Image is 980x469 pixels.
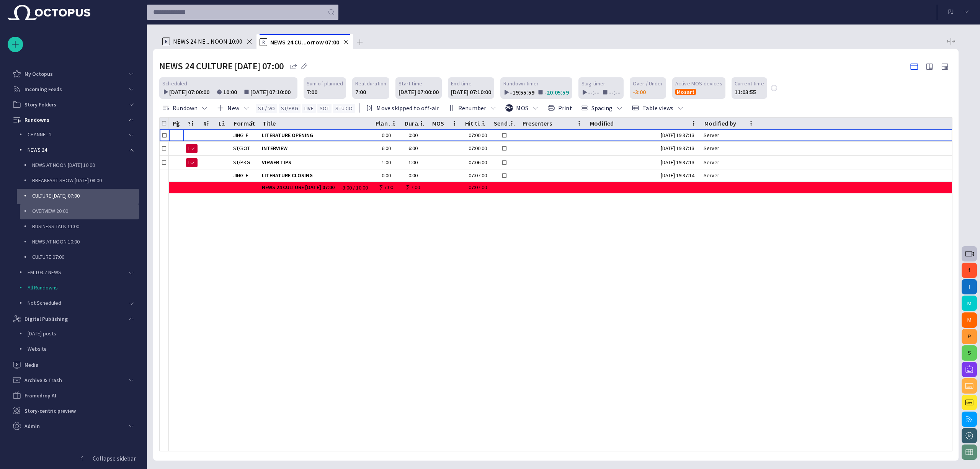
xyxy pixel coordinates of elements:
div: Plan dur [376,119,397,127]
div: # [203,119,207,127]
div: 7:00 [307,87,317,96]
span: NEWS 24 NE... NOON 10:00 [173,38,243,45]
div: ∑ 7:00 [375,184,398,191]
div: All Rundowns [12,281,139,296]
p: Story Folders [24,101,56,108]
div: LITERATURE CLOSING [262,170,369,181]
button: ? column menu [187,118,198,129]
button: SOT [317,104,332,113]
p: NEWS AT NOON [DATE] 10:00 [32,161,139,169]
h2: NEWS 24 CULTURE [DATE] 07:00 [159,61,284,72]
div: 0:00 [408,172,421,179]
div: Server [704,159,722,166]
button: ST / VO [256,104,277,113]
div: 6:00 [375,145,398,152]
div: Send to LiveU [494,119,515,127]
button: f [962,263,977,278]
button: N [186,142,198,155]
ul: main menu [8,66,139,434]
p: Collapse sidebar [93,454,136,463]
p: Not Scheduled [28,299,124,307]
p: R [260,38,267,46]
span: Sum of planned [307,80,343,87]
button: Modified by column menu [746,118,756,129]
div: BUSINESS TALK 11:00 [17,219,139,235]
div: 0:00 [375,132,398,139]
button: MOS column menu [449,118,460,129]
p: Digital Publishing [24,315,68,323]
button: Spacing [578,101,626,115]
div: 07:06:00 [464,159,487,166]
div: JINGLE [233,132,248,139]
button: Duration column menu [416,118,427,129]
span: N [188,145,189,152]
p: OVERVIEW 20:00 [32,207,139,215]
span: LITERATURE CLOSING [262,172,369,179]
button: Plan dur column menu [389,118,399,129]
div: Presenters [523,119,552,127]
button: P [962,329,977,344]
div: 07:07:00 [464,184,487,191]
button: Print [545,101,575,115]
span: VIEWER TIPS [262,159,369,166]
div: ∑ 7:00 [406,184,423,191]
button: # column menu [203,118,213,129]
img: Octopus News Room [8,5,90,20]
button: Pg column menu [172,118,183,129]
div: Server [704,132,722,139]
div: Duration [405,119,425,127]
div: [DATE] 07:00:00 [399,87,439,96]
p: Archive & Trash [24,376,62,384]
div: RNEWS 24 NE... NOON 10:00 [159,34,256,49]
button: Mosart [675,89,696,95]
button: MOS [503,101,542,115]
div: Media [8,357,139,373]
div: 10:00 [223,87,241,96]
p: My Octopus [24,70,53,78]
div: 0:00 [375,172,398,179]
button: PJ [942,5,975,18]
p: CULTURE 07:00 [32,253,139,261]
div: Pg [173,119,180,127]
button: Presenters column menu [574,118,585,129]
p: Rundowns [24,116,49,124]
p: 11:03:55 [735,87,756,96]
span: Start time [399,80,422,87]
span: NEWS 24 CU...orrow 07:00 [270,38,340,46]
span: Rundown timer [503,80,539,87]
div: Lck [219,119,227,127]
p: Admin [24,422,40,430]
p: BREAKFAST SHOW [DATE] 08:00 [32,176,139,184]
div: [DATE] posts [12,327,139,342]
span: -3:00 / 10:00 [340,184,369,191]
p: Website [28,345,139,353]
div: INTERVIEW [262,142,369,155]
div: 7:00 [355,87,366,96]
button: Renumber [445,101,500,115]
button: Lck column menu [218,118,229,129]
div: ? [188,119,191,127]
div: Modified by [704,119,736,127]
p: Media [24,361,39,369]
p: NEWS AT NOON 10:00 [32,238,139,245]
div: OVERVIEW 20:00 [17,204,139,219]
p: FM 103.7 NEWS [28,268,124,276]
div: 6:00 [408,145,421,152]
div: 1:00 [375,159,398,166]
p: NEWS 24 [28,146,124,154]
div: JINGLE [233,172,248,179]
button: Format column menu [247,118,257,129]
p: P J [948,7,954,16]
button: Collapse sidebar [8,451,139,466]
div: CULTURE [DATE] 07:00 [17,189,139,204]
span: Active MOS devices [675,80,722,87]
div: -3:00 [633,87,646,96]
span: Slug timer [581,80,606,87]
div: LITERATURE OPENING [262,129,369,141]
div: VIEWER TIPS [262,156,369,170]
div: Server [704,145,722,152]
div: 9/10 19:37:14 [661,172,697,179]
div: 9/10 19:37:13 [661,159,697,166]
button: N [186,156,198,170]
span: Current time [735,80,764,87]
